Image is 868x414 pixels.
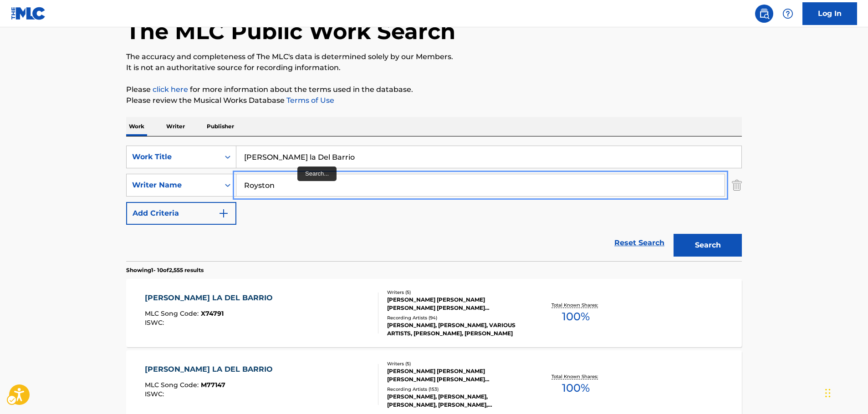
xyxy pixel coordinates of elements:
[218,208,229,219] img: 9d2ae6d4665cec9f34b9.svg
[126,202,236,225] button: Add Criteria
[153,85,188,94] a: click here
[387,314,525,321] div: Recording Artists ( 94 )
[145,318,166,327] span: ISWC :
[387,360,525,367] div: Writers ( 5 )
[610,233,669,253] a: Reset Search
[126,84,742,95] p: Please for more information about the terms used in the database.
[285,96,334,105] a: Terms of Use
[387,367,525,384] div: [PERSON_NAME] [PERSON_NAME] [PERSON_NAME] [PERSON_NAME] [PERSON_NAME] [PERSON_NAME] [PERSON_NAME]...
[11,7,46,20] img: MLC Logo
[387,393,525,409] div: [PERSON_NAME], [PERSON_NAME], [PERSON_NAME], [PERSON_NAME], [PERSON_NAME]
[236,146,741,168] input: Search...
[387,296,525,312] div: [PERSON_NAME] [PERSON_NAME] [PERSON_NAME] [PERSON_NAME] [PERSON_NAME], [PERSON_NAME] [PERSON_NAME...
[201,309,224,318] span: X74791
[822,370,868,414] div: Chat Widget
[387,321,525,338] div: [PERSON_NAME], [PERSON_NAME], VARIOUS ARTISTS, [PERSON_NAME], [PERSON_NAME]
[145,390,166,398] span: ISWC :
[822,370,868,414] iframe: Hubspot Iframe
[126,117,147,136] p: Work
[562,308,590,325] span: 100 %
[802,2,857,25] a: Log In
[674,234,742,257] button: Search
[732,174,742,197] img: Delete Criterion
[201,381,225,389] span: M77147
[126,266,204,274] p: Showing 1 - 10 of 2,555 results
[825,379,831,407] div: Drag
[126,95,742,106] p: Please review the Musical Works Database
[204,117,237,136] p: Publisher
[145,364,277,375] div: [PERSON_NAME] LA DEL BARRIO
[782,8,793,19] img: help
[236,174,725,196] input: Search...
[551,373,600,380] p: Total Known Shares:
[387,386,525,393] div: Recording Artists ( 153 )
[132,180,214,191] div: Writer Name
[145,381,201,389] span: MLC Song Code :
[126,62,742,73] p: It is not an authoritative source for recording information.
[551,302,600,308] p: Total Known Shares:
[759,8,770,19] img: search
[145,309,201,318] span: MLC Song Code :
[163,117,188,136] p: Writer
[126,279,742,347] a: [PERSON_NAME] LA DEL BARRIOMLC Song Code:X74791ISWC:Writers (5)[PERSON_NAME] [PERSON_NAME] [PERSO...
[126,18,455,45] h1: The MLC Public Work Search
[132,151,214,162] div: Work Title
[387,289,525,296] div: Writers ( 5 )
[126,146,742,261] form: Search Form
[126,51,742,62] p: The accuracy and completeness of The MLC's data is determined solely by our Members.
[145,293,277,303] div: [PERSON_NAME] LA DEL BARRIO
[562,380,590,396] span: 100 %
